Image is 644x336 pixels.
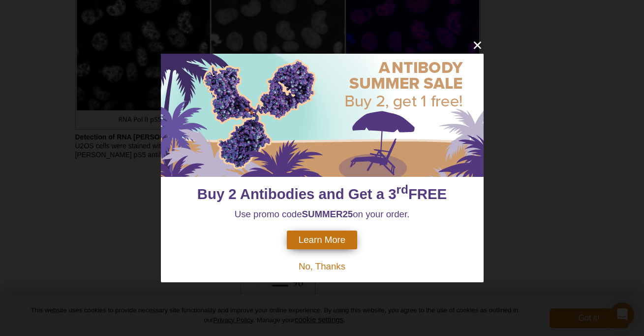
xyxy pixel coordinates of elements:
[471,39,484,51] button: close
[397,183,408,196] sup: rd
[235,209,410,219] span: Use promo code on your order.
[302,209,353,219] strong: SUMMER25
[299,235,345,245] span: Learn More
[197,186,447,202] span: Buy 2 Antibodies and Get a 3 FREE
[299,261,345,271] span: No, Thanks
